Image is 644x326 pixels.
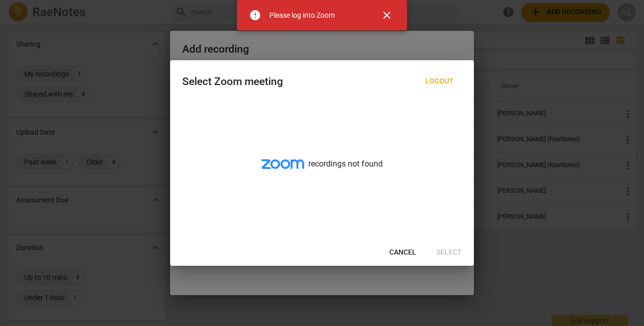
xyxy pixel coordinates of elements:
button: Close [375,3,399,27]
div: Please log into Zoom [269,10,335,21]
div: recordings not found [170,101,474,239]
button: Logout [417,72,462,91]
span: close [381,9,393,21]
span: Cancel [389,248,416,258]
span: Logout [425,76,454,87]
span: error [249,9,261,21]
button: Cancel [381,243,424,262]
div: Select Zoom meeting [182,75,283,88]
